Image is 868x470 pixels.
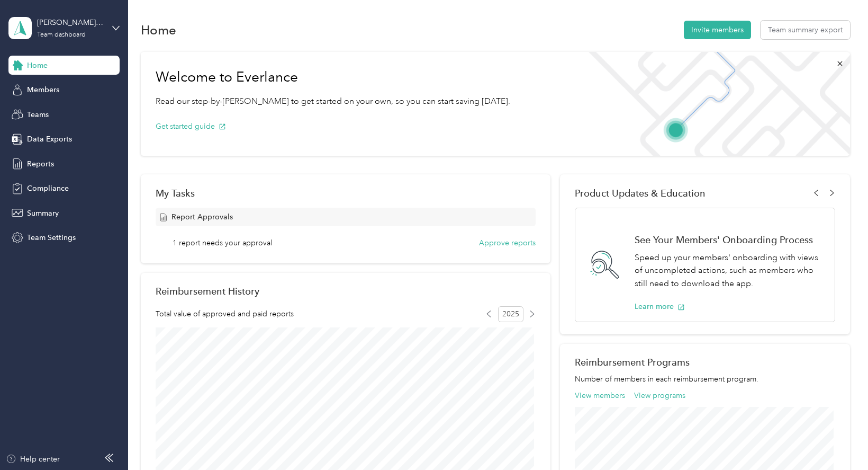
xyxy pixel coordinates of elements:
p: Read our step-by-[PERSON_NAME] to get started on your own, so you can start saving [DATE]. [156,95,510,108]
span: Product Updates & Education [575,188,706,199]
button: Team summary export [761,21,850,39]
button: Approve reports [479,237,536,249]
button: View programs [634,390,685,401]
button: Learn more [635,301,685,312]
span: Data Exports [27,134,72,145]
h2: Reimbursement History [156,286,259,297]
span: Report Approvals [171,211,233,223]
p: Speed up your members' onboarding with views of uncompleted actions, such as members who still ne... [635,251,824,290]
span: Total value of approved and paid reports [156,308,294,320]
button: Help center [6,454,60,465]
span: 2025 [498,306,523,322]
span: Reports [27,158,54,170]
span: Teams [27,109,49,120]
span: Home [27,60,48,71]
button: Invite members [684,21,751,39]
button: View members [575,390,625,401]
p: Number of members in each reimbursement program. [575,374,835,385]
div: [PERSON_NAME][EMAIL_ADDRESS][PERSON_NAME][DOMAIN_NAME] [37,17,103,28]
h1: See Your Members' Onboarding Process [635,234,824,245]
span: Compliance [27,183,69,194]
span: Members [27,84,59,95]
button: Get started guide [156,121,226,132]
span: Team Settings [27,232,76,243]
img: Welcome to everlance [578,52,849,156]
h1: Home [141,24,176,36]
iframe: Everlance-gr Chat Button Frame [809,411,868,470]
div: Team dashboard [37,32,86,38]
span: 1 report needs your approval [173,237,272,249]
h1: Welcome to Everlance [156,69,510,86]
div: My Tasks [156,188,536,199]
h2: Reimbursement Programs [575,357,835,368]
span: Summary [27,208,59,219]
